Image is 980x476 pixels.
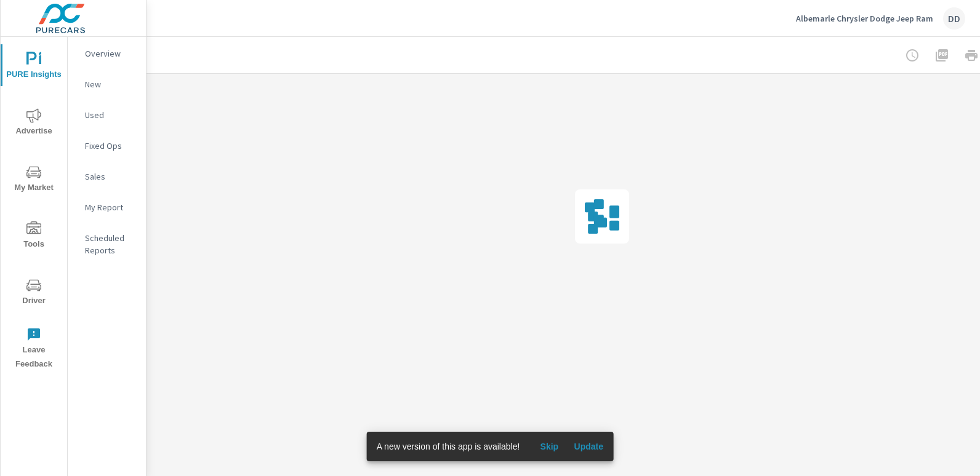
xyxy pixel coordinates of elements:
div: Fixed Ops [68,137,146,155]
div: Scheduled Reports [68,229,146,260]
span: Skip [534,441,564,452]
div: nav menu [1,37,67,376]
span: A new version of this app is available! [377,442,520,451]
p: Sales [85,170,136,183]
p: New [85,78,136,90]
span: Tools [4,221,63,252]
div: Sales [68,167,146,186]
button: Skip [529,437,569,456]
button: Update [569,437,608,456]
div: Used [68,106,146,124]
p: Fixed Ops [85,140,136,152]
p: Overview [85,47,136,60]
span: Leave Feedback [4,327,63,371]
span: PURE Insights [4,52,63,82]
p: Albemarle Chrysler Dodge Jeep Ram [796,13,933,24]
p: My Report [85,201,136,213]
span: My Market [4,165,63,195]
div: New [68,75,146,93]
p: Used [85,109,136,121]
span: Update [574,441,603,452]
span: Driver [4,278,63,308]
div: DD [943,7,965,30]
span: Advertise [4,108,63,138]
p: Scheduled Reports [85,232,136,256]
div: My Report [68,198,146,216]
div: Overview [68,44,146,63]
